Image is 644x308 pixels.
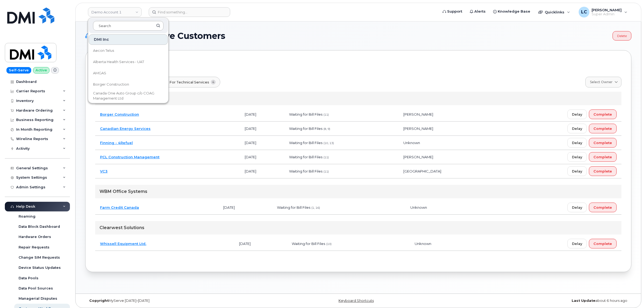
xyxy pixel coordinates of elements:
[403,126,433,131] span: [PERSON_NAME]
[589,109,617,119] button: Complete
[339,299,374,303] a: Keyboard Shortcuts
[292,241,325,246] span: Waiting for Bill Files
[590,80,613,85] span: Select Owner
[169,80,209,85] span: For Technical Services
[289,169,322,173] span: Waiting for Bill Files
[89,45,168,56] a: Aecon Telus
[572,169,582,174] span: Delay
[589,138,617,148] button: Complete
[572,140,582,145] span: Delay
[240,122,284,136] td: [DATE]
[567,166,587,176] button: Delay
[289,141,322,145] span: Waiting for Bill Files
[403,141,420,145] span: Unknown
[89,34,168,45] div: DMI Inc
[572,241,582,246] span: Delay
[100,241,146,246] a: Whissell Equipment Ltd.
[100,126,151,131] a: Canadian Energy Services
[572,299,595,303] strong: Last Update
[240,164,284,178] td: [DATE]
[240,107,284,122] td: [DATE]
[410,205,427,210] span: Unknown
[593,155,612,160] span: Complete
[593,126,612,131] span: Complete
[311,206,320,210] span: (1, 16)
[93,91,155,101] span: Canada One Auto Group c/o COAG Management Ltd
[85,299,267,303] div: MyServe [DATE]–[DATE]
[289,112,322,116] span: Waiting for Bill Files
[240,150,284,164] td: [DATE]
[89,299,109,303] strong: Copyright
[567,109,587,119] button: Delay
[100,112,139,116] a: Borger Construction
[589,203,617,212] button: Complete
[218,200,272,215] td: [DATE]
[593,205,612,210] span: Complete
[323,170,329,173] span: (11)
[234,237,287,251] td: [DATE]
[572,205,582,210] span: Delay
[415,241,431,246] span: Unknown
[100,141,133,145] a: Finning - 4Refuel
[323,127,330,131] span: (8, 9)
[240,136,284,150] td: [DATE]
[95,221,621,234] div: Clearwest Solutions
[95,92,621,105] div: DMI Inc
[211,80,216,85] span: 4
[589,152,617,162] button: Complete
[326,242,332,246] span: (10)
[593,112,612,117] span: Complete
[100,155,159,159] a: PCL Construction Management
[567,138,587,148] button: Delay
[93,59,144,65] span: Alberta Health Services - UAT
[589,239,617,248] button: Complete
[289,155,322,159] span: Waiting for Bill Files
[613,31,631,41] a: Delete
[289,126,322,131] span: Waiting for Bill Files
[323,156,329,159] span: (11)
[89,90,168,101] a: Canada One Auto Group c/o COAG Management Ltd
[589,166,617,176] button: Complete
[572,126,582,131] span: Delay
[449,299,631,303] div: about 6 hours ago
[95,185,621,198] div: WBM Office Systems
[567,152,587,162] button: Delay
[403,155,433,159] span: [PERSON_NAME]
[589,124,617,133] button: Complete
[567,203,587,212] button: Delay
[593,169,612,174] span: Complete
[93,48,114,53] span: Aecon Telus
[277,205,310,210] span: Waiting for Bill Files
[567,124,587,133] button: Delay
[403,112,433,116] span: [PERSON_NAME]
[572,112,582,117] span: Delay
[567,239,587,248] button: Delay
[585,77,621,87] a: Select Owner
[93,21,163,31] input: Search
[100,169,108,173] a: VC3
[403,169,441,173] span: [GEOGRAPHIC_DATA]
[593,241,612,246] span: Complete
[323,141,334,145] span: (10, 13)
[572,155,582,160] span: Delay
[89,57,168,67] a: Alberta Health Services - UAT
[100,205,139,210] a: Farm Credit Canada
[323,113,329,116] span: (11)
[93,82,129,87] span: Borger Construction
[89,79,168,90] a: Borger Construction
[89,68,168,79] a: AMGAS
[593,140,612,145] span: Complete
[93,71,106,76] span: AMGAS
